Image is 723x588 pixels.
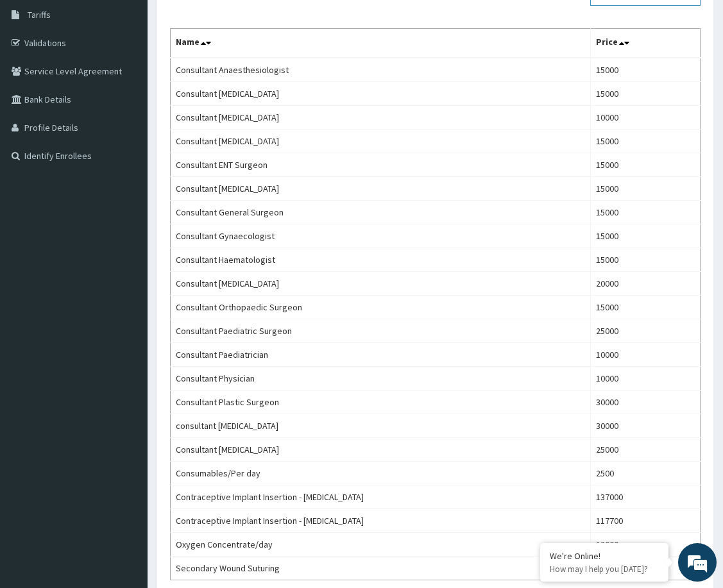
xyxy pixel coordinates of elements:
td: 15000 [590,201,700,224]
td: Consultant [MEDICAL_DATA] [171,177,591,201]
td: 15000 [590,248,700,272]
td: Consultant [MEDICAL_DATA] [171,130,591,153]
td: Consultant Physician [171,367,591,391]
td: Consultant [MEDICAL_DATA] [171,82,591,106]
td: 2500 [590,462,700,485]
td: Consultant Anaesthesiologist [171,58,591,82]
td: 30000 [590,414,700,438]
div: Minimize live chat window [210,6,241,37]
td: Contraceptive Implant Insertion - [MEDICAL_DATA] [171,485,591,509]
div: Chat with us now [67,72,216,88]
td: 15000 [590,177,700,201]
td: 15000 [590,58,700,82]
td: 30000 [590,391,700,414]
textarea: Type your message and hit 'Enter' [6,350,244,395]
span: We're online! [74,162,177,291]
td: Consumables/Per day [171,462,591,485]
td: consultant [MEDICAL_DATA] [171,414,591,438]
td: 15000 [590,153,700,177]
td: 10000 [590,106,700,130]
td: Consultant Paediatrician [171,343,591,367]
td: 10000 [590,343,700,367]
td: 25000 [590,319,700,343]
td: 12000 [590,533,700,557]
span: Tariffs [28,9,51,21]
td: 15000 [590,224,700,248]
p: How may I help you today? [550,564,659,575]
td: 15000 [590,296,700,319]
td: Contraceptive Implant Insertion - [MEDICAL_DATA] [171,509,591,533]
td: Consultant General Surgeon [171,201,591,224]
td: 20000 [590,272,700,296]
td: 10000 [590,367,700,391]
td: Consultant Haematologist [171,248,591,272]
th: Price [590,29,700,58]
td: Secondary Wound Suturing [171,557,591,580]
td: Oxygen Concentrate/day [171,533,591,557]
th: Name [171,29,591,58]
div: We're Online! [550,550,659,562]
td: Consultant Plastic Surgeon [171,391,591,414]
td: Consultant ENT Surgeon [171,153,591,177]
td: 25000 [590,438,700,462]
td: 15000 [590,82,700,106]
td: Consultant Gynaecologist [171,224,591,248]
img: d_794563401_company_1708531726252_794563401 [24,64,52,96]
td: Consultant [MEDICAL_DATA] [171,438,591,462]
td: Consultant [MEDICAL_DATA] [171,272,591,296]
td: 15000 [590,130,700,153]
td: Consultant Orthopaedic Surgeon [171,296,591,319]
td: 117700 [590,509,700,533]
td: 137000 [590,485,700,509]
td: Consultant [MEDICAL_DATA] [171,106,591,130]
td: Consultant Paediatric Surgeon [171,319,591,343]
